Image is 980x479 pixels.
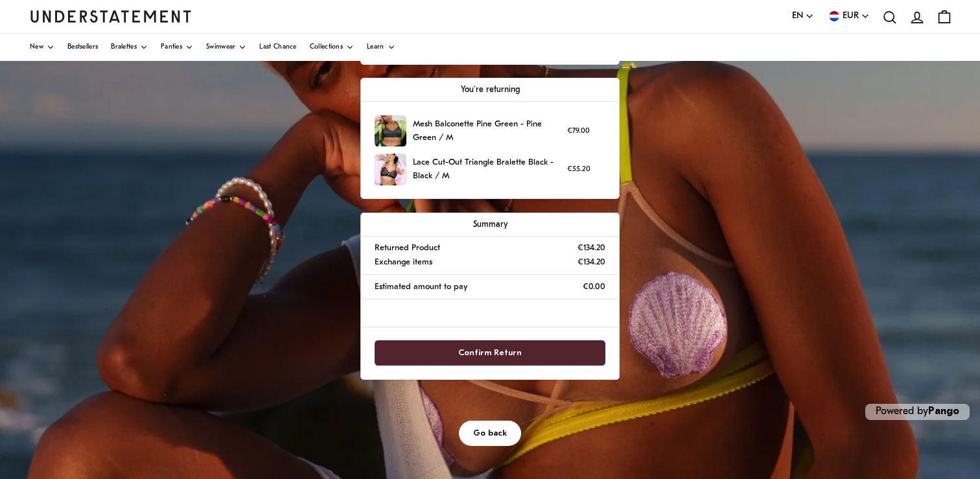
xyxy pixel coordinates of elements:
p: Returned Product [375,241,440,255]
a: Last Chance [259,34,296,61]
span: Swimwear [206,44,235,51]
span: New [30,44,43,51]
p: €134.20 [577,255,605,269]
a: Bralettes [111,34,148,61]
a: Understatement Homepage [30,10,192,22]
button: EUR [827,9,870,23]
span: EN [792,9,803,23]
img: PCMH-BRA-017-126_cf233277-34b1-4140-9834-6d8bd5308e82.jpg [375,115,406,147]
button: EN [792,9,814,23]
a: Swimwear [206,34,246,61]
span: EUR [843,9,859,23]
p: Lace Cut-Out Triangle Bralette Black - Black / M [413,156,561,183]
p: €134.20 [577,241,605,255]
a: Bestsellers [67,34,98,61]
p: €0.00 [583,280,605,294]
span: Bralettes [111,44,137,51]
img: SABO-BRA-016.jpg [375,154,406,185]
a: Collections [310,34,354,61]
p: Estimated amount to pay [375,280,467,294]
a: New [30,34,54,61]
button: Confirm Return [375,340,605,366]
button: Go back [459,421,521,446]
a: Learn [367,34,395,61]
p: Mesh Balconette Pine Green - Pine Green / M [413,117,561,145]
span: Go back [473,421,507,445]
span: Bestsellers [67,44,98,51]
p: Powered by [865,404,970,420]
p: Summary [375,218,605,231]
span: Panties [161,44,182,51]
p: €55.20 [567,163,590,176]
a: Pango [928,406,959,417]
span: Last Chance [259,44,296,51]
p: Exchange items [375,255,432,269]
span: Learn [367,44,384,51]
span: Collections [310,44,343,51]
p: You're returning [375,83,605,97]
p: €79.00 [567,125,590,137]
span: Confirm Return [458,341,522,365]
a: Panties [161,34,193,61]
